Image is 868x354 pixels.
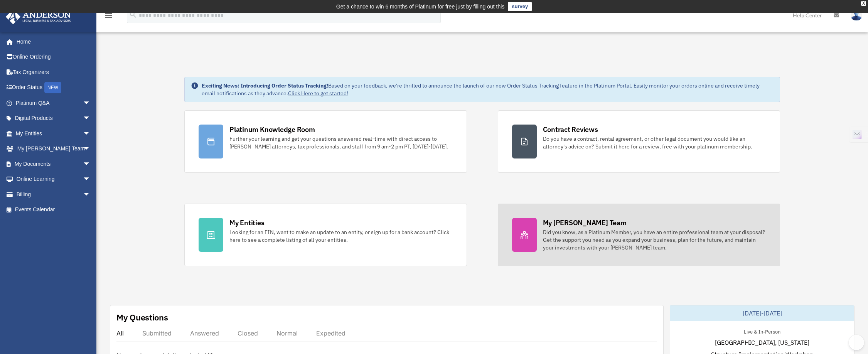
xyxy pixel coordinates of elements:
[229,125,315,134] div: Platinum Knowledge Room
[129,10,137,19] i: search
[5,80,102,96] a: Order StatusNEW
[5,126,102,141] a: My Entitiesarrow_drop_down
[116,312,168,323] div: My Questions
[5,111,102,126] a: Digital Productsarrow_drop_down
[316,329,346,337] div: Expedited
[184,204,467,266] a: My Entities Looking for an EIN, want to make an update to an entity, or sign up for a bank accoun...
[851,10,862,21] img: User Pic
[83,172,98,187] span: arrow_drop_down
[184,110,467,173] a: Platinum Knowledge Room Further your learning and get your questions answered real-time with dire...
[336,2,505,11] div: Get a chance to win 6 months of Platinum for free just by filling out this
[276,329,298,337] div: Normal
[83,95,98,111] span: arrow_drop_down
[288,90,348,97] a: Click Here to get started!
[104,11,113,20] i: menu
[543,135,766,150] div: Do you have a contract, rental agreement, or other legal document you would like an attorney's ad...
[5,95,102,111] a: Platinum Q&Aarrow_drop_down
[498,110,780,173] a: Contract Reviews Do you have a contract, rental agreement, or other legal document you would like...
[738,327,787,335] div: Live & In-Person
[5,202,102,217] a: Events Calendar
[543,228,766,251] div: Did you know, as a Platinum Member, you have an entire professional team at your disposal? Get th...
[543,125,598,134] div: Contract Reviews
[104,13,113,20] a: menu
[44,82,61,93] div: NEW
[202,82,774,97] div: Based on your feedback, we're thrilled to announce the launch of our new Order Status Tracking fe...
[142,329,172,337] div: Submitted
[83,156,98,172] span: arrow_drop_down
[229,218,264,228] div: My Entities
[229,228,452,244] div: Looking for an EIN, want to make an update to an entity, or sign up for a bank account? Click her...
[83,141,98,157] span: arrow_drop_down
[83,187,98,202] span: arrow_drop_down
[202,82,328,89] strong: Exciting News: Introducing Order Status Tracking!
[5,156,102,172] a: My Documentsarrow_drop_down
[83,111,98,126] span: arrow_drop_down
[715,338,809,347] span: [GEOGRAPHIC_DATA], [US_STATE]
[83,126,98,142] span: arrow_drop_down
[5,172,102,187] a: Online Learningarrow_drop_down
[238,329,258,337] div: Closed
[5,187,102,202] a: Billingarrow_drop_down
[5,141,102,157] a: My [PERSON_NAME] Teamarrow_drop_down
[190,329,219,337] div: Answered
[670,305,854,321] div: [DATE]-[DATE]
[3,9,73,24] img: Anderson Advisors Platinum Portal
[543,218,627,228] div: My [PERSON_NAME] Team
[5,49,102,65] a: Online Ordering
[229,135,452,150] div: Further your learning and get your questions answered real-time with direct access to [PERSON_NAM...
[116,329,124,337] div: All
[498,204,780,266] a: My [PERSON_NAME] Team Did you know, as a Platinum Member, you have an entire professional team at...
[508,2,532,11] a: survey
[5,64,102,80] a: Tax Organizers
[5,34,98,49] a: Home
